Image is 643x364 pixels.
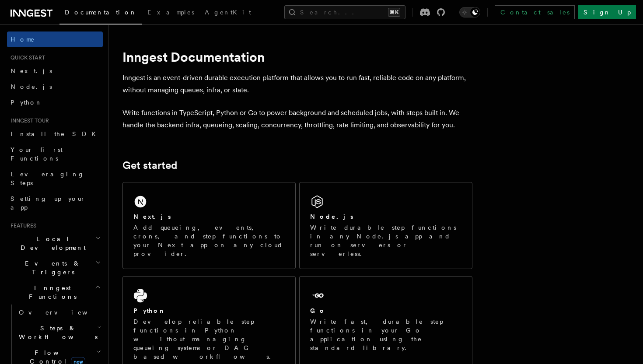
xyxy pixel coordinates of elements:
span: Node.js [10,83,52,90]
kbd: ⌘K [388,8,400,17]
a: Node.js [7,79,103,94]
button: Local Development [7,231,103,255]
a: Contact sales [495,5,575,19]
span: Documentation [65,9,137,16]
a: Setting up your app [7,191,103,215]
h1: Inngest Documentation [122,49,472,65]
a: Your first Functions [7,142,103,166]
p: Write durable step functions in any Node.js app and run on servers or serverless. [310,223,461,258]
a: Examples [142,3,199,24]
button: Inngest Functions [7,280,103,304]
span: Events & Triggers [7,259,95,276]
span: Leveraging Steps [10,171,84,186]
span: Your first Functions [10,146,63,162]
a: Sign Up [578,5,636,19]
a: Home [7,31,103,47]
a: Next.js [7,63,103,79]
a: Get started [122,159,177,171]
a: Node.jsWrite durable step functions in any Node.js app and run on servers or serverless. [299,182,472,269]
p: Inngest is an event-driven durable execution platform that allows you to run fast, reliable code ... [122,72,472,96]
a: Documentation [59,3,142,24]
h2: Next.js [133,212,171,221]
p: Write fast, durable step functions in your Go application using the standard library. [310,317,461,352]
a: Overview [15,304,103,320]
h2: Node.js [310,212,353,221]
h2: Python [133,306,166,315]
a: AgentKit [199,3,256,24]
span: Home [10,35,35,44]
a: Leveraging Steps [7,166,103,191]
button: Events & Triggers [7,255,103,280]
span: Quick start [7,54,45,61]
span: Local Development [7,234,95,252]
span: Examples [147,9,194,16]
span: Install the SDK [10,130,101,137]
button: Toggle dark mode [459,7,480,17]
a: Next.jsAdd queueing, events, crons, and step functions to your Next app on any cloud provider. [122,182,296,269]
a: Python [7,94,103,110]
p: Develop reliable step functions in Python without managing queueing systems or DAG based workflows. [133,317,285,361]
span: Features [7,222,36,229]
p: Add queueing, events, crons, and step functions to your Next app on any cloud provider. [133,223,285,258]
span: Inngest tour [7,117,49,124]
p: Write functions in TypeScript, Python or Go to power background and scheduled jobs, with steps bu... [122,107,472,131]
span: Python [10,99,42,106]
span: Setting up your app [10,195,86,211]
a: Install the SDK [7,126,103,142]
span: Steps & Workflows [15,324,98,341]
h2: Go [310,306,326,315]
span: Overview [19,309,109,316]
span: Inngest Functions [7,283,94,301]
span: AgentKit [205,9,251,16]
span: Next.js [10,67,52,74]
button: Search...⌘K [284,5,405,19]
button: Steps & Workflows [15,320,103,345]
